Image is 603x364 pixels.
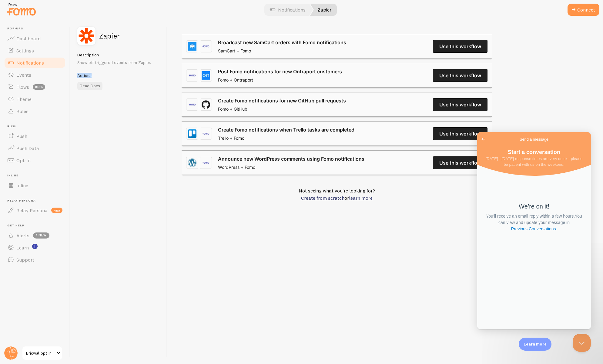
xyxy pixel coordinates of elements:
[16,35,41,42] span: Dashboard
[33,94,81,100] a: Previous Conversations.
[2,3,10,11] span: Go back
[16,96,32,102] span: Theme
[8,24,106,35] span: [DATE] - [DATE] response times are very quick - please be patient with us on the weekend.
[16,84,29,90] span: Flows
[4,229,66,242] a: Alerts 1 new
[4,32,66,45] a: Dashboard
[4,242,66,254] a: Learn
[16,182,28,189] span: Inline
[4,179,66,192] a: Inline
[42,4,71,10] span: Send a message
[16,72,31,78] span: Events
[16,145,39,151] span: Push Data
[524,341,547,347] p: Learn more
[7,125,66,129] span: Push
[77,52,159,58] h5: Description
[16,232,29,239] span: Alerts
[7,174,66,178] span: Inline
[477,132,591,329] iframe: Help Scout Beacon - Live Chat, Contact Form, and Knowledge Base
[4,69,66,81] a: Events
[16,108,28,114] span: Rules
[77,73,159,78] h5: Actions
[573,334,591,352] iframe: Help Scout Beacon - Close
[9,82,105,99] span: You’ll receive an email reply within a few hours. You can view and update your message in
[16,207,48,213] span: Relay Persona
[7,224,66,228] span: Get Help
[6,2,37,17] img: fomo-relay-logo-orange.svg
[77,82,102,90] a: Read Docs
[33,84,45,90] span: beta
[51,208,62,213] span: new
[4,81,66,93] a: Flows beta
[22,346,63,360] a: Ericwal opt in
[16,60,44,66] span: Notifications
[31,17,83,23] span: Start a conversation
[16,245,29,251] span: Learn
[7,27,66,31] span: Pop-ups
[7,199,66,203] span: Relay Persona
[4,154,66,166] a: Opt-In
[16,157,31,163] span: Opt-In
[4,45,66,57] a: Settings
[4,93,66,105] a: Theme
[26,349,55,357] span: Ericwal opt in
[77,27,95,45] img: fomo_icons_zapier.svg
[8,71,106,78] div: We’re on it!
[4,204,66,216] a: Relay Persona new
[16,48,34,54] span: Settings
[16,133,27,139] span: Push
[4,130,66,142] a: Push
[4,142,66,154] a: Push Data
[4,57,66,69] a: Notifications
[16,257,34,263] span: Support
[77,59,159,65] p: Show off triggered events from Zapier.
[33,232,49,239] span: 1 new
[32,244,38,249] svg: <p>Watch New Feature Tutorials!</p>
[4,105,66,117] a: Rules
[99,32,120,39] h2: Zapier
[519,338,551,351] div: Learn more
[4,254,66,266] a: Support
